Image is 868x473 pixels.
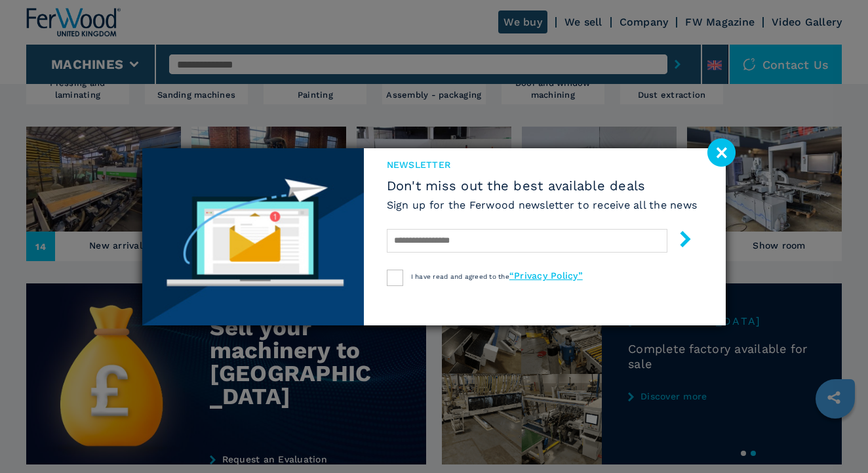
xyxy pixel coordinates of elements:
span: newsletter [387,158,698,171]
span: I have read and agreed to the [411,273,583,280]
img: Newsletter image [142,148,364,325]
span: Don't miss out the best available deals [387,178,698,194]
a: “Privacy Policy” [509,270,583,281]
h6: Sign up for the Ferwood newsletter to receive all the news [387,197,698,213]
button: submit-button [664,226,694,257]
